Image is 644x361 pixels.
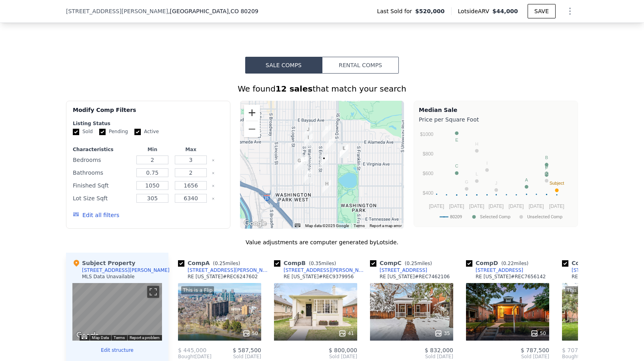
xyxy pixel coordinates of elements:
[233,347,261,353] span: $ 587,500
[212,197,215,200] button: Clear
[99,129,106,135] input: Pending
[82,335,87,339] button: Keyboard shortcuts
[549,203,564,209] text: [DATE]
[135,146,170,153] div: Min
[529,203,544,209] text: [DATE]
[423,151,434,157] text: $800
[178,259,243,267] div: Comp A
[545,166,548,170] text: F
[455,138,458,142] text: E
[304,134,313,147] div: 331 S Washington Street
[476,273,546,280] div: RE [US_STATE] # REC7656142
[480,214,510,219] text: Selected Comp
[455,164,458,168] text: C
[82,273,135,280] div: MLS Data Unavailable
[370,267,427,273] a: [STREET_ADDRESS]
[322,180,331,193] div: 754 S Ogden St
[562,259,624,267] div: Comp E
[562,3,578,19] button: Show Options
[476,267,523,273] div: [STREET_ADDRESS]
[242,218,268,229] a: Open this area in Google Maps (opens a new window)
[181,286,214,294] div: This is a Flip
[402,261,435,266] span: ( miles)
[429,203,444,209] text: [DATE]
[423,190,434,196] text: $400
[354,223,365,228] a: Terms (opens in new tab)
[72,283,162,341] div: Street View
[173,146,208,153] div: Max
[73,129,79,135] input: Sold
[82,267,170,273] div: [STREET_ADDRESS][PERSON_NAME]
[304,126,312,139] div: 265 S Washington St
[377,7,415,15] span: Last Sold for
[476,172,478,176] text: L
[73,167,132,178] div: Bathrooms
[134,129,141,135] input: Active
[423,171,434,176] text: $600
[475,142,478,146] text: H
[188,267,271,273] div: [STREET_ADDRESS][PERSON_NAME]
[458,7,492,15] span: Lotside ARV
[521,347,549,353] span: $ 787,500
[370,223,402,228] a: Report a map error
[415,7,445,15] span: $520,000
[276,84,313,94] strong: 12 sales
[168,7,258,15] span: , [GEOGRAPHIC_DATA]
[212,159,215,162] button: Clear
[449,203,464,209] text: [DATE]
[99,128,128,135] label: Pending
[322,57,399,74] button: Rental Comps
[305,223,349,228] span: Map data ©2025 Google
[244,105,260,121] button: Zoom in
[72,283,162,341] div: Map
[503,261,514,266] span: 0.22
[300,155,309,169] div: 534 S Pearl St
[178,267,271,273] a: [STREET_ADDRESS][PERSON_NAME]
[114,335,125,340] a: Terms (opens in new tab)
[306,261,339,266] span: ( miles)
[562,353,596,360] div: [DATE]
[130,335,160,340] a: Report a problem
[178,347,206,353] span: $ 445,000
[530,329,546,337] div: 50
[488,203,504,209] text: [DATE]
[242,329,258,337] div: 50
[466,353,549,360] span: Sold [DATE]
[73,120,224,127] div: Listing Status
[545,171,548,176] text: K
[572,267,619,273] div: [STREET_ADDRESS]
[73,154,132,166] div: Bedrooms
[425,347,453,353] span: $ 832,000
[73,211,119,219] button: Edit all filters
[212,184,215,187] button: Clear
[545,164,548,169] text: D
[66,238,578,246] div: Value adjustments are computer generated by Lotside .
[322,124,331,138] div: 250 S Ogden St
[495,181,498,185] text: J
[66,7,168,15] span: [STREET_ADDRESS][PERSON_NAME]
[304,170,312,183] div: 669 S Washington St
[527,214,562,219] text: Unselected Comp
[528,4,556,18] button: SAVE
[492,8,518,14] span: $44,000
[72,259,135,267] div: Subject Property
[572,273,642,280] div: RE [US_STATE] # REC6830584
[66,83,578,94] div: We found that match your search
[370,353,453,360] span: Sold [DATE]
[274,259,339,267] div: Comp B
[311,261,322,266] span: 0.35
[212,172,215,175] button: Clear
[562,353,579,360] span: Bought
[406,261,417,266] span: 0.25
[562,347,590,353] span: $ 707,000
[188,273,258,280] div: RE [US_STATE] # REC6247602
[562,267,619,273] a: [STREET_ADDRESS]
[370,259,435,267] div: Comp C
[210,261,243,266] span: ( miles)
[419,114,573,125] div: Price per Square Foot
[340,144,348,158] div: 480 S Marion Pkwy Apt 1701
[212,353,261,360] span: Sold [DATE]
[284,273,354,280] div: RE [US_STATE] # REC9379956
[525,178,528,182] text: A
[73,193,132,204] div: Lot Size Sqft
